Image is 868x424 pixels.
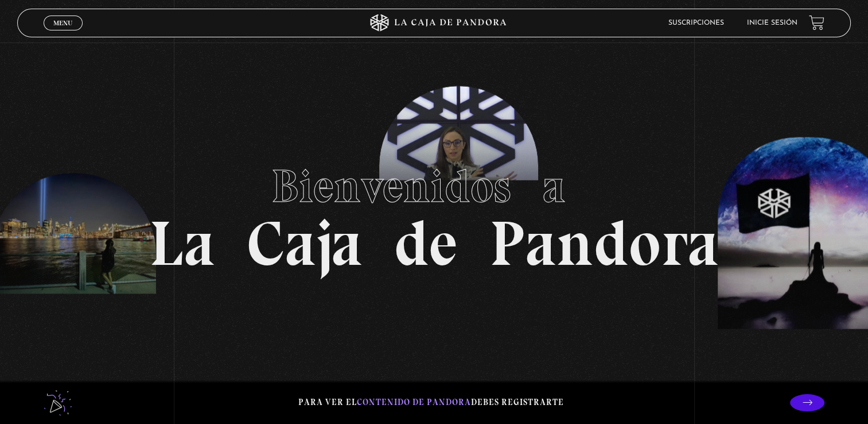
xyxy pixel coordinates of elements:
[809,15,824,30] a: View your shopping cart
[668,20,724,26] a: Suscripciones
[49,29,76,37] span: Cerrar
[53,20,72,26] span: Menu
[298,395,564,410] p: Para ver el debes registrarte
[747,20,797,26] a: Inicie sesión
[149,149,719,275] h1: La Caja de Pandora
[271,159,597,214] span: Bienvenidos a
[357,397,471,407] span: contenido de Pandora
